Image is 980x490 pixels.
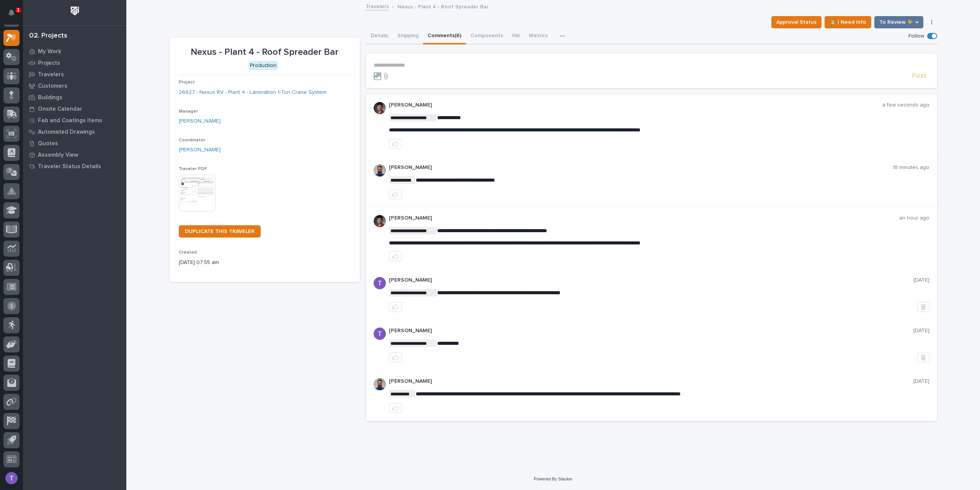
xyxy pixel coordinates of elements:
p: [DATE] [913,378,929,385]
span: Coordinator [179,138,205,143]
p: Automated Drawings [38,129,95,136]
button: users-avatar [3,470,20,486]
button: Details [366,28,393,44]
p: [DATE] 07:55 am [179,259,351,267]
img: Workspace Logo [68,4,82,18]
p: Onsite Calendar [38,106,82,113]
p: a few seconds ago [882,102,929,108]
button: Delete post [917,302,929,312]
img: ROij9lOReuV7WqYxWfnW [374,102,386,114]
p: 1 [17,7,20,13]
a: Travelers [23,69,126,80]
p: 18 minutes ago [893,164,929,171]
img: ROij9lOReuV7WqYxWfnW [374,215,386,227]
a: Projects [23,57,126,69]
button: like this post [389,251,402,261]
button: like this post [389,352,402,362]
p: [PERSON_NAME] [389,215,899,221]
button: Delete post [917,352,929,362]
p: Customers [38,83,67,90]
p: Nexus - Plant 4 - Roof Spreader Bar [179,47,351,58]
p: an hour ago [899,215,929,221]
button: Metrics [524,28,552,44]
p: Quotes [38,140,58,147]
p: Travelers [38,71,64,78]
span: Created [179,250,197,255]
a: Automated Drawings [23,126,126,138]
img: 6hTokn1ETDGPf9BPokIQ [374,164,386,177]
a: Customers [23,80,126,92]
a: My Work [23,46,126,57]
div: Notifications1 [10,9,20,21]
button: Components [466,28,508,44]
p: Nexus - Plant 4 - Roof Spreader Bar [397,2,488,10]
button: Post [909,72,929,80]
button: Comments (6) [423,28,466,44]
p: Assembly View [38,152,78,159]
p: [DATE] [913,277,929,284]
button: like this post [389,189,402,199]
span: Project [179,80,195,85]
span: ⏳ I Need Info [830,18,866,27]
span: Post [912,72,926,80]
a: [PERSON_NAME] [179,146,220,154]
p: Follow [908,33,924,39]
a: Onsite Calendar [23,103,126,115]
p: Projects [38,60,60,67]
span: Manager [179,109,198,114]
a: [PERSON_NAME] [179,117,220,125]
p: [PERSON_NAME] [389,102,882,108]
a: Traveler Status Details [23,161,126,172]
span: DUPLICATE THIS TRAVELER [185,229,255,234]
span: To Review 👨‍🏭 → [879,18,918,27]
img: ACg8ocJzp6JlAsqLGFZa5W8tbqkQlkB-IFH8Jc3uquxdqLOf1XPSWw=s96-c [374,328,386,340]
p: [PERSON_NAME] [389,164,893,171]
span: Approval Status [776,18,817,27]
button: Shipping [393,28,423,44]
a: Travelers [366,2,389,10]
button: like this post [389,302,402,312]
p: Buildings [38,94,62,101]
a: Powered By Stacker [534,477,572,481]
button: ⏳ I Need Info [825,16,871,28]
button: Notifications [3,5,20,21]
a: DUPLICATE THIS TRAVELER [179,225,261,238]
div: Production [248,61,278,70]
button: Approval Status [771,16,822,28]
a: 26627 - Nexus RV - Plant 4 - Lamination 1-Ton Crane System [179,88,327,97]
button: like this post [389,403,402,413]
p: [PERSON_NAME] [389,328,913,334]
button: FAI [508,28,524,44]
p: [PERSON_NAME] [389,378,913,385]
p: [PERSON_NAME] [389,277,913,284]
img: 6hTokn1ETDGPf9BPokIQ [374,378,386,390]
p: Traveler Status Details [38,163,101,170]
a: Buildings [23,92,126,103]
a: Fab and Coatings Items [23,115,126,126]
div: 02. Projects [29,32,67,40]
button: To Review 👨‍🏭 → [874,16,923,28]
p: Fab and Coatings Items [38,117,102,124]
span: Traveler PDF [179,167,207,171]
a: Quotes [23,138,126,149]
p: [DATE] [913,328,929,334]
button: like this post [389,139,402,149]
a: Assembly View [23,149,126,161]
img: ACg8ocJzp6JlAsqLGFZa5W8tbqkQlkB-IFH8Jc3uquxdqLOf1XPSWw=s96-c [374,277,386,289]
p: My Work [38,48,61,55]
